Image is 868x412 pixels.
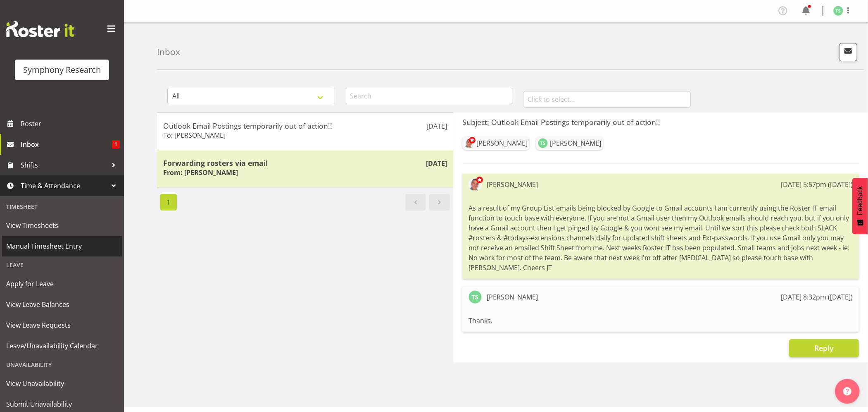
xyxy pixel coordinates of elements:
[21,138,112,151] span: Inbox
[426,158,447,168] p: [DATE]
[345,88,513,104] input: Search
[468,314,853,328] div: Thanks.
[476,138,528,148] div: [PERSON_NAME]
[487,180,538,189] div: [PERSON_NAME]
[462,117,859,127] h5: Subject: Outlook Email Postings temporarily out of action!!
[468,178,482,191] img: john-taylorbd71936f6141792d848091631de927e0.png
[426,121,447,131] p: [DATE]
[789,339,859,357] button: Reply
[429,194,450,211] a: Next page
[2,236,122,256] a: Manual Timesheet Entry
[550,138,601,148] div: [PERSON_NAME]
[21,180,107,192] span: Time & Attendance
[6,340,118,352] span: Leave/Unavailability Calendar
[781,180,853,189] div: [DATE] 5:57pm ([DATE])
[405,194,426,211] a: Previous page
[6,278,118,290] span: Apply for Leave
[468,290,482,304] img: tanya-stebbing1954.jpg
[468,201,853,275] div: As a result of my Group List emails being blocked by Google to Gmail accounts I am currently usin...
[538,138,548,148] img: tanya-stebbing1954.jpg
[163,121,447,130] h5: Outlook Email Postings temporarily out of action!!
[2,356,122,373] div: Unavailability
[6,219,118,232] span: View Timesheets
[157,47,180,57] h4: Inbox
[163,131,226,139] h6: To: [PERSON_NAME]
[814,343,833,353] span: Reply
[2,315,122,335] a: View Leave Requests
[523,91,691,108] input: Click to select...
[21,159,107,171] span: Shifts
[487,292,538,302] div: [PERSON_NAME]
[6,21,74,37] img: Rosterit website logo
[2,294,122,315] a: View Leave Balances
[781,292,853,302] div: [DATE] 8:32pm ([DATE])
[2,256,122,273] div: Leave
[2,335,122,356] a: Leave/Unavailability Calendar
[856,186,864,215] span: Feedback
[852,178,868,234] button: Feedback - Show survey
[6,240,118,252] span: Manual Timesheet Entry
[833,6,843,16] img: tanya-stebbing1954.jpg
[2,273,122,294] a: Apply for Leave
[2,373,122,394] a: View Unavailability
[23,64,101,76] div: Symphony Research
[843,387,851,395] img: help-xxl-2.png
[6,319,118,331] span: View Leave Requests
[163,168,238,177] h6: From: [PERSON_NAME]
[2,215,122,236] a: View Timesheets
[464,138,474,148] img: john-taylorbd71936f6141792d848091631de927e0.png
[163,158,447,168] h5: Forwarding rosters via email
[112,140,120,149] span: 1
[6,377,118,390] span: View Unavailability
[21,117,120,130] span: Roster
[2,198,122,215] div: Timesheet
[6,298,118,311] span: View Leave Balances
[6,398,118,410] span: Submit Unavailability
